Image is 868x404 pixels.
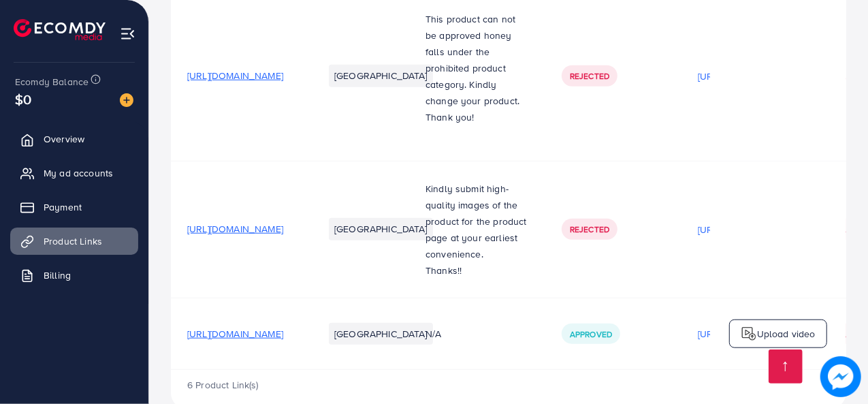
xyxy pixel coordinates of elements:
[10,159,138,187] a: My ad accounts
[187,69,283,82] span: [URL][DOMAIN_NAME]
[15,75,89,89] span: Ecomdy Balance
[187,222,283,236] span: [URL][DOMAIN_NAME]
[698,221,794,238] p: [URL][DOMAIN_NAME]
[425,262,529,279] p: Thanks!!
[425,11,529,125] p: This product can not be approved honey falls under the prohibited product category. Kindly change...
[10,125,138,153] a: Overview
[820,356,861,397] img: image
[120,26,135,42] img: menu
[10,262,138,289] a: Billing
[425,181,529,262] p: Kindly submit high-quality images of the product for the product page at your earliest convenience.
[44,234,102,248] span: Product Links
[44,200,82,214] span: Payment
[570,70,609,82] span: Rejected
[698,326,794,342] p: [URL][DOMAIN_NAME]
[425,327,441,341] span: N/A
[15,89,31,109] span: $0
[698,68,794,84] p: [URL][DOMAIN_NAME]
[44,132,84,146] span: Overview
[120,93,133,107] img: image
[10,228,138,255] a: Product Links
[187,378,259,392] span: 6 Product Link(s)
[10,193,138,221] a: Payment
[329,323,433,345] li: [GEOGRAPHIC_DATA]
[187,327,283,341] span: [URL][DOMAIN_NAME]
[329,65,433,87] li: [GEOGRAPHIC_DATA]
[44,268,71,282] span: Billing
[570,328,612,340] span: Approved
[14,19,106,40] img: logo
[329,218,433,240] li: [GEOGRAPHIC_DATA]
[44,166,113,180] span: My ad accounts
[570,223,609,235] span: Rejected
[757,326,816,342] p: Upload video
[741,326,757,342] img: logo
